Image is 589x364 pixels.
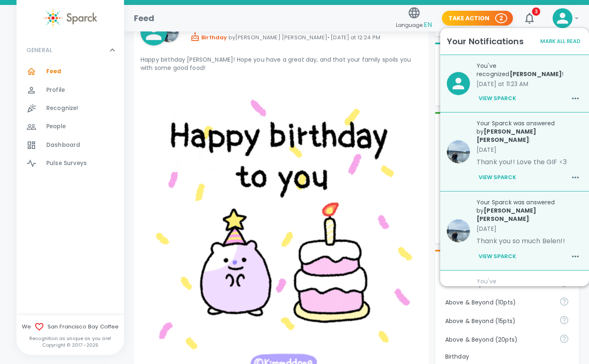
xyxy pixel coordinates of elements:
b: [PERSON_NAME] [PERSON_NAME] [477,127,536,144]
span: We San Francisco Bay Coffee [17,322,124,332]
p: by [PERSON_NAME] [PERSON_NAME] • [DATE] at 12:24 PM [190,32,405,42]
b: [PERSON_NAME] [510,70,562,78]
span: EN [424,20,432,29]
p: Happy birthday [PERSON_NAME]! Hope you have a great day, and that your family spoils you with som... [141,55,422,72]
span: Profile [46,86,65,94]
p: [DATE] [477,225,582,233]
a: Pulse Surveys [17,154,124,172]
button: Take Action 2 [442,11,513,26]
img: blob [447,219,470,242]
button: 3 [520,8,539,28]
p: Above & Beyond (20pts) [445,335,553,344]
h1: Feed [134,12,155,25]
span: Birthday [190,34,227,41]
p: Thank you so much Belen!! [477,236,582,246]
button: Language:EN [393,4,435,33]
p: [DATE] [477,146,582,154]
span: People [46,122,66,131]
a: Feed [17,62,124,81]
button: View Sparck [477,170,518,184]
a: People [17,117,124,136]
a: Recognize! [17,99,124,117]
svg: For going above and beyond! [559,315,569,325]
span: Feed [46,67,62,76]
p: Your Sparck was answered by : [477,198,582,223]
p: GENERAL [26,46,52,54]
b: [PERSON_NAME] [PERSON_NAME] [477,285,562,302]
p: Recognition as unique as you are! [17,335,124,342]
a: Profile [17,81,124,99]
span: Pulse Surveys [46,159,87,168]
img: blob [447,140,470,163]
p: Birthday [445,352,569,361]
b: [PERSON_NAME] [PERSON_NAME] [477,206,536,223]
svg: For going above and beyond! [559,297,569,307]
p: [DATE] at 11:23 AM [477,80,582,88]
p: Thank you!! Love the GIF <3 [477,157,582,167]
span: Recognize! [46,104,79,113]
button: View Sparck [477,91,518,105]
p: 2 [499,14,503,22]
a: Sparck logo [17,8,124,28]
button: View Sparck [477,249,518,263]
p: You've recognized ! [477,277,582,302]
span: Dashboard [46,141,80,149]
button: Mark All Read [538,35,582,48]
p: Above & Beyond (15pts) [445,317,553,325]
svg: For going above and beyond! [559,334,569,344]
img: Sparck logo [43,8,97,28]
div: GENERAL [17,38,124,62]
h6: Your Notifications [447,35,524,48]
div: GENERAL [17,62,124,176]
span: Language: [396,19,432,31]
p: Above & Beyond (10pts) [445,298,553,307]
span: 3 [532,7,540,16]
a: Dashboard [17,136,124,154]
p: You've recognized ! [477,62,582,78]
p: Your Sparck was answered by : [477,119,582,144]
p: Copyright © 2017 - 2025 [17,342,124,348]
